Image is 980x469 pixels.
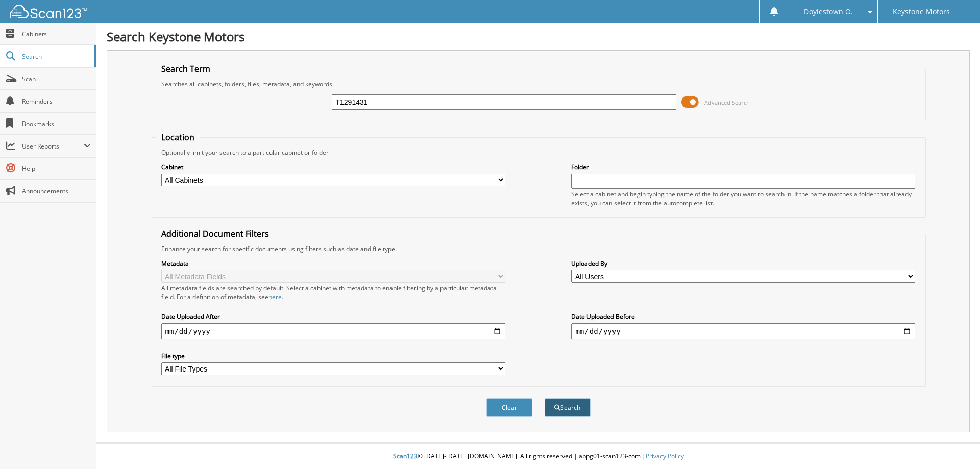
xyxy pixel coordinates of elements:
div: Optionally limit your search to a particular cabinet or folder [156,148,921,157]
div: Enhance your search for specific documents using filters such as date and file type. [156,244,921,253]
a: Privacy Policy [646,452,684,460]
img: scan123-logo-white.svg [10,5,87,18]
span: Announcements [22,187,91,195]
span: Keystone Motors [893,9,950,15]
label: File type [161,352,505,360]
div: Searches all cabinets, folders, files, metadata, and keywords [156,80,921,88]
span: Doylestown O. [804,9,853,15]
h1: Search Keystone Motors [107,28,970,45]
a: here [268,292,282,301]
span: Scan123 [393,452,418,460]
span: Bookmarks [22,119,91,128]
span: Reminders [22,97,91,106]
span: Scan [22,75,91,83]
span: Search [22,52,89,61]
span: Help [22,164,91,173]
label: Cabinet [161,163,505,171]
label: Uploaded By [571,259,915,268]
label: Date Uploaded Before [571,312,915,321]
div: All metadata fields are searched by default. Select a cabinet with metadata to enable filtering b... [161,284,505,301]
legend: Additional Document Filters [156,228,274,239]
span: Cabinets [22,30,91,38]
button: Search [545,398,591,417]
input: end [571,323,915,339]
legend: Location [156,132,200,143]
div: Select a cabinet and begin typing the name of the folder you want to search in. If the name match... [571,190,915,207]
label: Folder [571,163,915,171]
iframe: Chat Widget [929,420,980,469]
span: Advanced Search [704,98,750,106]
label: Date Uploaded After [161,312,505,321]
div: © [DATE]-[DATE] [DOMAIN_NAME]. All rights reserved | appg01-scan123-com | [96,444,980,469]
button: Clear [486,398,532,417]
input: start [161,323,505,339]
span: User Reports [22,142,84,151]
legend: Search Term [156,63,215,75]
label: Metadata [161,259,505,268]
